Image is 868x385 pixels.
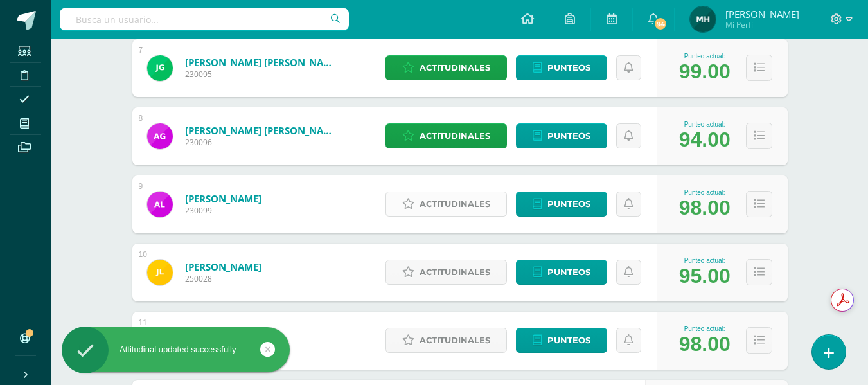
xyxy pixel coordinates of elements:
[185,56,339,69] a: [PERSON_NAME] [PERSON_NAME]
[516,328,607,353] a: Punteos
[385,192,507,217] a: Actitudinales
[516,260,607,285] a: Punteos
[420,260,490,284] span: Actitudinales
[679,60,731,84] div: 99.00
[420,192,490,216] span: Actitudinales
[185,69,339,80] span: 230095
[185,124,339,137] a: [PERSON_NAME] [PERSON_NAME]
[516,123,607,148] a: Punteos
[516,192,607,217] a: Punteos
[147,123,173,149] img: 4d0cbba5822f637545756fb239a5394f.png
[385,260,507,285] a: Actitudinales
[385,123,507,148] a: Actitudinales
[516,55,607,80] a: Punteos
[679,121,731,128] div: Punteo actual:
[139,46,143,55] div: 7
[679,196,731,220] div: 98.00
[547,192,590,216] span: Punteos
[60,8,349,30] input: Busca un usuario...
[679,325,731,332] div: Punteo actual:
[420,328,490,352] span: Actitudinales
[679,128,731,152] div: 94.00
[185,192,261,205] a: [PERSON_NAME]
[185,137,339,148] span: 230096
[679,264,731,288] div: 95.00
[547,56,590,80] span: Punteos
[185,260,261,273] a: [PERSON_NAME]
[185,273,261,284] span: 250028
[139,318,147,327] div: 11
[147,55,173,81] img: 8326c4cf8c67e625b5bf8bd844de389a.png
[139,250,147,259] div: 10
[385,328,507,353] a: Actitudinales
[725,19,799,30] span: Mi Perfil
[547,260,590,284] span: Punteos
[653,17,668,31] span: 94
[420,56,490,80] span: Actitudinales
[679,189,731,196] div: Punteo actual:
[139,182,143,191] div: 9
[385,55,507,80] a: Actitudinales
[679,332,731,356] div: 98.00
[690,6,716,32] img: 94dfc861e02bea7daf88976d6ac6de75.png
[185,205,261,216] span: 230099
[679,53,731,60] div: Punteo actual:
[420,124,490,148] span: Actitudinales
[139,114,143,123] div: 8
[725,8,799,21] span: [PERSON_NAME]
[147,260,173,285] img: 8324b64f86c6ad0033014029ccb48f4f.png
[547,124,590,148] span: Punteos
[547,328,590,352] span: Punteos
[679,257,731,264] div: Punteo actual:
[147,192,173,217] img: 066d673359a6e5880524fe1c0f8ac029.png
